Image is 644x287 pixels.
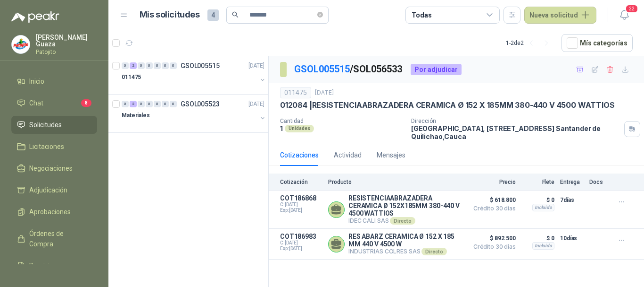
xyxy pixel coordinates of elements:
[122,98,266,129] a: 0 2 0 0 0 0 0 GSOL005523[DATE] Materiales
[154,101,161,107] div: 0
[469,206,516,211] span: Crédito 30 días
[29,98,43,108] span: Chat
[280,124,283,132] p: 1
[36,34,97,47] p: [PERSON_NAME] Guaza
[348,194,463,217] p: RESISTENCIAABRAZADERA CERAMICA Ø 152X185MM 380-440 V 4500 WATTIOS
[280,118,404,124] p: Cantidad
[146,101,153,107] div: 0
[122,101,129,107] div: 0
[328,179,463,185] p: Producto
[140,8,200,22] h1: Mis solicitudes
[181,62,220,69] p: GSOL005515
[138,101,145,107] div: 0
[524,7,596,24] button: Nueva solicitud
[29,185,67,195] span: Adjudicación
[29,163,73,174] span: Negociaciones
[11,181,97,199] a: Adjudicación
[29,228,88,249] span: Órdenes de Compra
[469,233,516,244] span: $ 892.500
[348,217,463,225] p: IDEC CALI SAS
[146,62,153,69] div: 0
[521,194,554,206] p: $ 0
[29,141,64,152] span: Licitaciones
[248,100,264,109] p: [DATE]
[130,101,137,107] div: 2
[162,101,169,107] div: 0
[29,120,62,130] span: Solicitudes
[390,217,415,225] div: Directo
[411,124,620,140] p: [GEOGRAPHIC_DATA], [STREET_ADDRESS] Santander de Quilichao , Cauca
[122,60,266,90] a: 0 2 0 0 0 0 0 GSOL005515[DATE] 011475
[280,208,322,213] span: Exp: [DATE]
[377,150,405,160] div: Mensajes
[232,11,239,18] span: search
[469,244,516,250] span: Crédito 30 días
[348,233,463,248] p: RES ABARZ CERAMICA Ø 152 X 185 MM 440 V 4500 W
[138,62,145,69] div: 0
[154,62,161,69] div: 0
[280,194,322,202] p: COT186868
[315,88,334,97] p: [DATE]
[11,94,97,112] a: Chat8
[11,203,97,221] a: Aprobaciones
[170,101,177,107] div: 0
[532,242,554,250] div: Incluido
[122,111,150,120] p: Materiales
[280,179,322,185] p: Cotización
[11,159,97,177] a: Negociaciones
[29,207,71,217] span: Aprobaciones
[81,99,91,107] span: 8
[280,246,322,252] span: Exp: [DATE]
[280,233,322,240] p: COT186983
[469,179,516,185] p: Precio
[294,62,403,77] p: / SOL056533
[36,49,97,55] p: Patojito
[411,118,620,124] p: Dirección
[561,34,633,52] button: Mís categorías
[348,248,463,255] p: INDUSTRIAS COLRES SAS
[411,64,462,75] div: Por adjudicar
[280,100,615,110] p: 012084 | RESISTENCIAABRAZADERA CERAMICA Ø 152 X 185MM 380-440 V 4500 WATTIOS
[11,257,97,275] a: Remisiones
[560,194,584,206] p: 7 días
[280,87,311,98] div: 011475
[170,62,177,69] div: 0
[207,9,219,21] span: 4
[181,101,220,107] p: GSOL005523
[334,150,362,160] div: Actividad
[162,62,169,69] div: 0
[12,35,30,53] img: Company Logo
[294,63,350,75] a: GSOL005515
[280,240,322,246] span: C: [DATE]
[29,76,44,87] span: Inicio
[532,204,554,211] div: Incluido
[11,225,97,253] a: Órdenes de Compra
[285,125,314,132] div: Unidades
[11,116,97,134] a: Solicitudes
[280,150,319,160] div: Cotizaciones
[29,261,64,271] span: Remisiones
[11,72,97,90] a: Inicio
[11,11,59,23] img: Logo peakr
[616,7,633,24] button: 22
[506,35,554,51] div: 1 - 2 de 2
[560,233,584,244] p: 10 días
[122,62,129,69] div: 0
[130,62,137,69] div: 2
[317,10,323,19] span: close-circle
[412,10,431,20] div: Todas
[521,233,554,244] p: $ 0
[469,194,516,206] span: $ 618.800
[589,179,608,185] p: Docs
[421,248,446,255] div: Directo
[122,73,141,82] p: 011475
[317,12,323,17] span: close-circle
[11,138,97,156] a: Licitaciones
[280,202,322,208] span: C: [DATE]
[560,179,584,185] p: Entrega
[248,61,264,70] p: [DATE]
[521,179,554,185] p: Flete
[625,4,638,13] span: 22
